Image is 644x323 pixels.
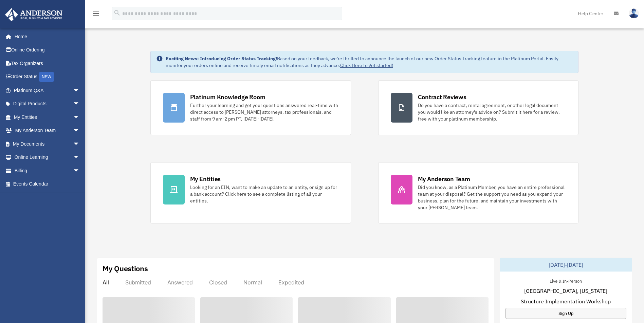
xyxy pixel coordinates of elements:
span: arrow_drop_down [73,164,87,178]
a: Online Learningarrow_drop_down [5,151,90,164]
a: Platinum Q&Aarrow_drop_down [5,84,90,97]
div: Based on your feedback, we're thrilled to announce the launch of our new Order Status Tracking fe... [166,55,573,69]
div: Expedited [278,279,304,286]
a: Tax Organizers [5,57,90,70]
div: My Questions [103,263,148,274]
div: Normal [243,279,262,286]
a: Billingarrow_drop_down [5,164,90,177]
img: User Pic [629,8,639,18]
div: Platinum Knowledge Room [190,93,265,101]
a: My Documentsarrow_drop_down [5,137,90,151]
a: Digital Productsarrow_drop_down [5,97,90,111]
a: My Anderson Teamarrow_drop_down [5,124,90,137]
div: Live & In-Person [544,277,587,284]
img: Anderson Advisors Platinum Portal [3,8,65,21]
a: Platinum Knowledge Room Further your learning and get your questions answered real-time with dire... [150,80,351,135]
div: Contract Reviews [418,93,466,101]
a: Events Calendar [5,177,90,191]
i: menu [92,9,100,18]
div: Did you know, as a Platinum Member, you have an entire professional team at your disposal? Get th... [418,184,566,211]
span: arrow_drop_down [73,97,87,111]
span: Structure Implementation Workshop [521,297,611,305]
span: arrow_drop_down [73,137,87,151]
a: My Entitiesarrow_drop_down [5,110,90,124]
strong: Exciting News: Introducing Order Status Tracking! [166,56,277,62]
div: Answered [167,279,193,286]
div: All [103,279,109,286]
div: Do you have a contract, rental agreement, or other legal document you would like an attorney's ad... [418,102,566,122]
span: arrow_drop_down [73,151,87,165]
a: Order StatusNEW [5,70,90,84]
a: Click Here to get started! [340,62,393,68]
a: Online Ordering [5,43,90,57]
div: NEW [39,72,54,82]
a: Home [5,30,87,43]
div: My Entities [190,175,221,183]
span: arrow_drop_down [73,124,87,138]
div: My Anderson Team [418,175,470,183]
span: arrow_drop_down [73,84,87,98]
i: search [113,9,121,17]
a: My Entities Looking for an EIN, want to make an update to an entity, or sign up for a bank accoun... [150,162,351,223]
div: Further your learning and get your questions answered real-time with direct access to [PERSON_NAM... [190,102,338,122]
a: Sign Up [505,308,626,319]
a: My Anderson Team Did you know, as a Platinum Member, you have an entire professional team at your... [378,162,579,223]
div: [DATE]-[DATE] [500,258,632,272]
span: arrow_drop_down [73,110,87,124]
span: [GEOGRAPHIC_DATA], [US_STATE] [524,287,607,295]
div: Closed [209,279,227,286]
a: menu [92,12,100,18]
div: Submitted [125,279,151,286]
div: Looking for an EIN, want to make an update to an entity, or sign up for a bank account? Click her... [190,184,338,204]
a: Contract Reviews Do you have a contract, rental agreement, or other legal document you would like... [378,80,579,135]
